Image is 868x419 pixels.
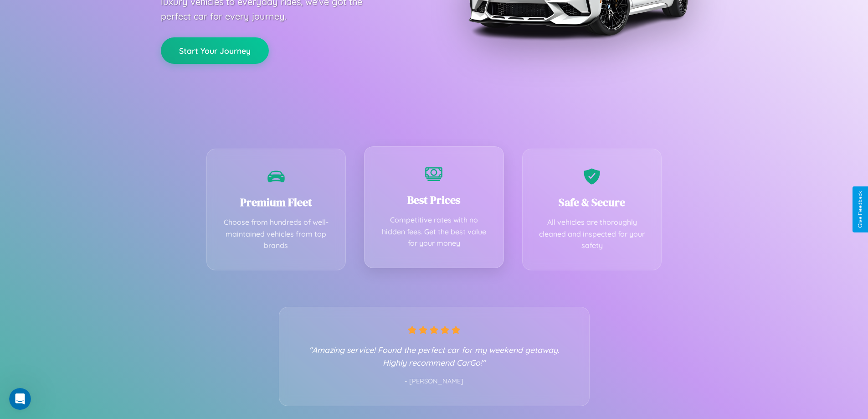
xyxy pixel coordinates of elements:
p: Choose from hundreds of well-maintained vehicles from top brands [221,217,332,252]
button: Start Your Journey [161,37,269,64]
p: - [PERSON_NAME] [298,376,571,388]
p: Competitive rates with no hidden fees. Get the best value for your money [378,214,490,249]
h3: Safe & Secure [536,195,648,210]
p: All vehicles are thoroughly cleaned and inspected for your safety [536,217,648,252]
iframe: Intercom live chat [9,388,31,410]
h3: Best Prices [378,192,490,207]
h3: Premium Fleet [221,195,332,210]
p: "Amazing service! Found the perfect car for my weekend getaway. Highly recommend CarGo!" [298,343,571,369]
div: Give Feedback [857,191,863,228]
